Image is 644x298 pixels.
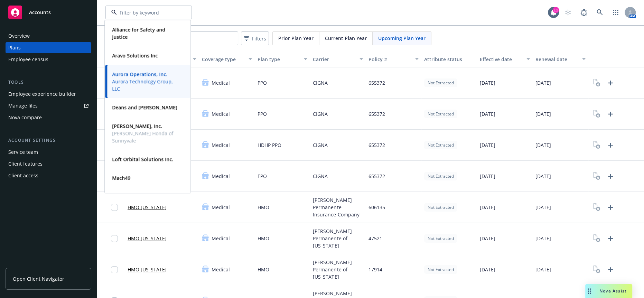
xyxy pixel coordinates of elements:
[313,79,328,86] span: CIGNA
[368,141,385,149] span: 655372
[8,89,76,100] div: Employee experience builder
[585,284,594,298] div: Drag to move
[480,56,522,63] div: Effective date
[591,233,602,244] a: View Plan Documents
[8,158,43,169] div: Client features
[6,170,91,181] a: Client access
[258,204,269,211] span: HMO
[480,110,495,118] span: [DATE]
[8,30,30,41] div: Overview
[6,89,91,100] a: Employee experience builder
[112,78,182,92] span: Aurora Technology Group, LLC
[6,30,91,41] a: Overview
[325,35,367,42] span: Current Plan Year
[117,9,178,16] input: Filter by keyword
[313,110,328,118] span: CIGNA
[6,112,91,123] a: Nova compare
[112,104,177,111] strong: Deans and [PERSON_NAME]
[585,284,632,298] button: Nova Assist
[212,204,230,211] span: Medical
[8,170,38,181] div: Client access
[6,100,91,111] a: Manage files
[368,204,385,211] span: 606135
[199,51,255,67] button: Coverage type
[368,235,382,242] span: 47521
[112,71,167,77] strong: Aurora Operations, Inc.
[480,235,495,242] span: [DATE]
[313,141,328,149] span: CIGNA
[6,3,91,22] a: Accounts
[241,31,269,45] button: Filters
[424,110,457,118] div: Not Extracted
[258,235,269,242] span: HMO
[29,10,51,15] span: Accounts
[577,6,591,19] a: Report a Bug
[313,173,328,180] span: CIGNA
[535,56,578,63] div: Renewal date
[368,266,382,273] span: 17914
[6,158,91,169] a: Client features
[111,204,118,211] input: Toggle Row Selected
[421,51,477,67] button: Attribute status
[8,42,21,53] div: Plans
[533,51,588,67] button: Renewal date
[258,266,269,273] span: HMO
[605,264,616,275] a: Upload Plan Documents
[6,79,91,86] div: Tools
[8,100,38,111] div: Manage files
[8,54,48,65] div: Employee census
[535,79,551,86] span: [DATE]
[535,173,551,180] span: [DATE]
[242,34,268,44] span: Filters
[591,202,602,213] a: View Plan Documents
[591,140,602,151] a: View Plan Documents
[480,266,495,273] span: [DATE]
[111,266,118,273] input: Toggle Row Selected
[368,110,385,118] span: 655372
[258,79,267,86] span: PPO
[591,264,602,275] a: View Plan Documents
[258,141,281,149] span: HDHP PPO
[313,227,363,249] span: [PERSON_NAME] Permanente of [US_STATE]
[605,77,616,89] a: Upload Plan Documents
[202,56,244,63] div: Coverage type
[313,196,363,218] span: [PERSON_NAME] Permanente Insurance Company
[112,175,130,181] strong: Mach49
[212,235,230,242] span: Medical
[258,56,300,63] div: Plan type
[112,123,162,129] strong: [PERSON_NAME], Inc.
[424,172,457,180] div: Not Extracted
[480,204,495,211] span: [DATE]
[535,204,551,211] span: [DATE]
[535,141,551,149] span: [DATE]
[8,112,42,123] div: Nova compare
[605,140,616,151] a: Upload Plan Documents
[591,171,602,182] a: View Plan Documents
[424,141,457,149] div: Not Extracted
[378,35,426,42] span: Upcoming Plan Year
[128,266,167,273] a: HMO [US_STATE]
[258,110,267,118] span: PPO
[424,265,457,274] div: Not Extracted
[258,173,267,180] span: EPO
[424,56,474,63] div: Attribute status
[112,26,165,40] strong: Alliance for Safety and Justice
[535,235,551,242] span: [DATE]
[599,288,627,294] span: Nova Assist
[112,52,158,59] strong: Aravo Solutions Inc
[605,202,616,213] a: Upload Plan Documents
[535,110,551,118] span: [DATE]
[368,56,411,63] div: Policy #
[366,51,421,67] button: Policy #
[561,6,575,19] a: Start snowing
[605,233,616,244] a: Upload Plan Documents
[8,147,38,158] div: Service team
[252,35,266,42] span: Filters
[368,79,385,86] span: 655372
[535,266,551,273] span: [DATE]
[212,110,230,118] span: Medical
[6,54,91,65] a: Employee census
[424,78,457,87] div: Not Extracted
[480,173,495,180] span: [DATE]
[112,130,182,144] span: [PERSON_NAME] Honda of Sunnyvale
